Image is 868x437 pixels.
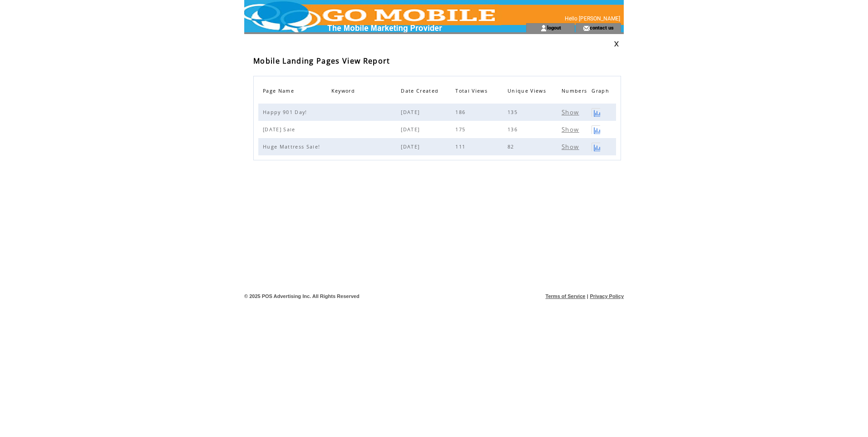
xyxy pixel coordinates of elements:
span: [DATE] [401,126,422,133]
a: Show [562,127,579,133]
span: 135 [508,109,520,115]
span: Numbers [562,85,589,99]
span: © 2025 POS Advertising Inc. All Rights Reserved [244,293,360,299]
span: Huge Mattress Sale! [263,144,322,150]
img: account_icon.gif [540,25,547,32]
span: Unique Views [508,85,548,99]
img: contact_us_icon.gif [583,25,590,32]
a: Total Views [455,85,492,99]
span: [DATE] [401,144,422,150]
span: Date Created [401,85,441,99]
span: 82 [508,144,517,150]
a: Privacy Policy [590,293,624,299]
a: Click to view a graph [592,108,600,117]
a: Click to view a graph [592,125,600,134]
span: Show [562,108,579,116]
a: Terms of Service [546,293,586,299]
a: Keyword [331,85,360,99]
span: Page Name [263,85,296,99]
span: Show [562,143,579,151]
span: Hello [PERSON_NAME] [565,15,620,22]
a: contact us [590,25,614,30]
a: logout [547,25,561,30]
span: 175 [455,126,468,133]
a: Show [562,144,579,150]
span: Keyword [331,85,357,99]
span: 111 [455,144,468,150]
span: [DATE] [401,109,422,115]
span: Happy 901 Day! [263,109,310,115]
span: Graph [592,85,612,99]
span: Show [562,125,579,134]
span: Total Views [455,85,490,99]
span: 186 [455,109,468,115]
span: Mobile Landing Pages View Report [253,56,390,66]
span: 136 [508,126,520,133]
a: Show [562,110,579,115]
a: Click to view a graph [592,143,600,151]
span: | [587,293,588,299]
a: Date Created [401,85,443,99]
a: Unique Views [508,85,551,99]
span: [DATE] Sale [263,126,298,133]
a: Page Name [263,85,299,99]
